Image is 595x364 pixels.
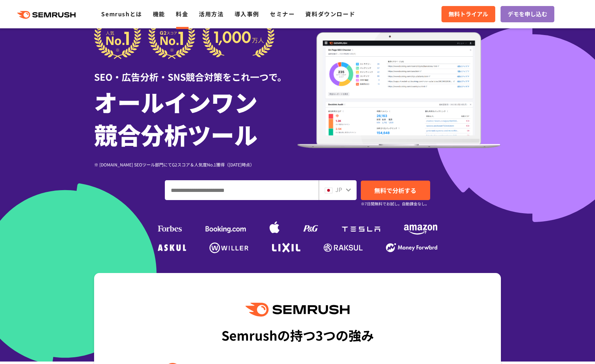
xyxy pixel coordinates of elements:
[245,303,350,317] img: Semrush
[94,85,297,150] h1: オールインワン 競合分析ツール
[94,59,297,84] div: SEO・広告分析・SNS競合対策をこれ一つで。
[165,181,318,200] input: ドメイン、キーワードまたはURLを入力してください
[374,186,416,195] span: 無料で分析する
[94,161,297,168] div: ※ [DOMAIN_NAME] SEOツール部門にてG2スコア＆人気度No.1獲得（[DATE]時点）
[441,6,495,22] a: 無料トライアル
[501,6,554,22] a: デモを申し込む
[221,322,374,348] div: Semrushの持つ3つの強み
[305,10,355,18] a: 資料ダウンロード
[199,10,224,18] a: 活用方法
[449,10,488,19] span: 無料トライアル
[361,200,429,207] small: ※7日間無料でお試し。自動課金なし。
[101,10,142,18] a: Semrushとは
[176,10,188,18] a: 料金
[235,10,259,18] a: 導入事例
[270,10,295,18] a: セミナー
[335,185,342,194] span: JP
[508,10,547,19] span: デモを申し込む
[361,181,430,200] a: 無料で分析する
[153,10,165,18] a: 機能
